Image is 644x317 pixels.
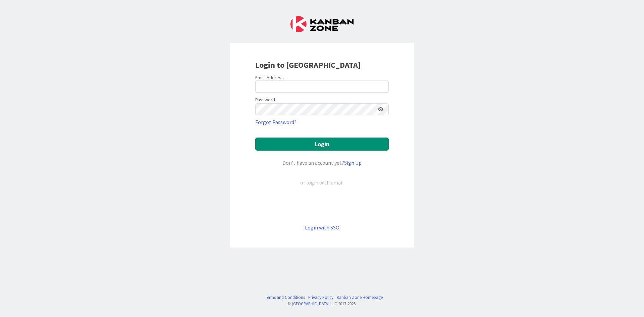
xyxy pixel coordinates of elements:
[262,301,383,307] div: © LLC 2017- 2025 .
[299,178,345,187] div: or login with email
[265,294,305,301] a: Terms and Conditions
[255,138,389,151] button: Login
[344,159,362,166] a: Sign Up
[292,301,329,306] a: [GEOGRAPHIC_DATA]
[255,60,361,70] b: Login to [GEOGRAPHIC_DATA]
[290,16,354,32] img: Kanban Zone
[337,294,383,301] a: Kanban Zone Homepage
[255,159,389,167] div: Don’t have an account yet?
[255,74,284,81] label: Email Address
[255,118,297,126] a: Forgot Password?
[252,198,392,212] iframe: Sign in with Google Button
[308,294,333,301] a: Privacy Policy
[255,96,275,103] label: Password
[305,224,339,231] a: Login with SSO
